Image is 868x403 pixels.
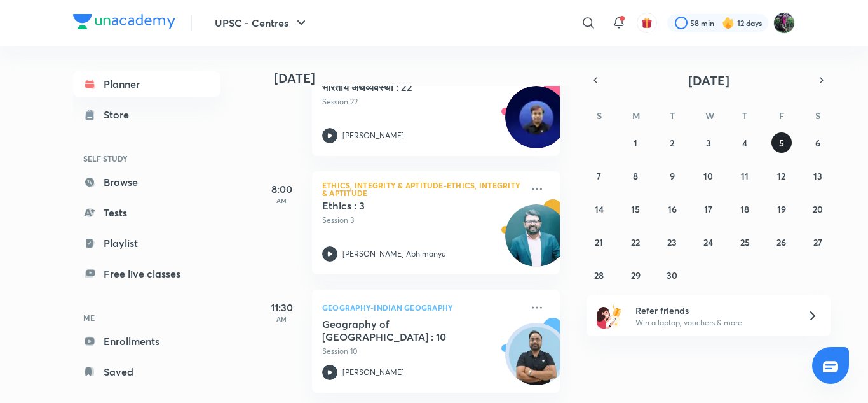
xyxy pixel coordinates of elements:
[73,329,220,354] a: Enrollments
[741,170,749,182] abbr: September 11, 2025
[633,170,638,182] abbr: September 8, 2025
[740,236,750,248] abbr: September 25, 2025
[322,300,522,315] p: Geography-Indian Geography
[274,71,573,86] h4: [DATE]
[742,110,747,122] abbr: Thursday
[625,232,646,252] button: September 22, 2025
[735,199,755,219] button: September 18, 2025
[771,232,792,252] button: September 26, 2025
[632,110,640,122] abbr: Monday
[73,148,220,169] h6: SELF STUDY
[631,236,640,248] abbr: September 22, 2025
[256,181,307,197] h5: 8:00
[73,200,220,225] a: Tests
[635,304,792,317] h6: Refer friends
[597,170,601,182] abbr: September 7, 2025
[625,265,646,285] button: September 29, 2025
[698,199,719,219] button: September 17, 2025
[322,199,480,212] h5: Ethics : 3
[637,13,657,33] button: avatar
[776,236,786,248] abbr: September 26, 2025
[688,72,729,89] span: [DATE]
[625,199,646,219] button: September 15, 2025
[668,203,677,215] abbr: September 16, 2025
[771,166,792,186] button: September 12, 2025
[698,132,719,153] button: September 3, 2025
[631,203,640,215] abbr: September 15, 2025
[625,166,646,186] button: September 8, 2025
[73,102,220,127] a: Store
[594,269,604,281] abbr: September 28, 2025
[635,317,792,329] p: Win a laptop, vouchers & more
[808,199,828,219] button: September 20, 2025
[813,170,822,182] abbr: September 13, 2025
[589,232,609,252] button: September 21, 2025
[604,71,813,89] button: [DATE]
[773,12,795,34] img: Ravishekhar Kumar
[662,199,682,219] button: September 16, 2025
[813,236,822,248] abbr: September 27, 2025
[779,110,784,122] abbr: Friday
[73,261,220,286] a: Free live classes
[322,81,480,94] h5: भारतीय अर्थव्यवस्था : 22
[808,132,828,153] button: September 6, 2025
[670,170,675,182] abbr: September 9, 2025
[342,367,404,378] p: [PERSON_NAME]
[322,215,522,226] p: Session 3
[342,248,446,260] p: [PERSON_NAME] Abhimanyu
[670,137,674,149] abbr: September 2, 2025
[698,166,719,186] button: September 10, 2025
[641,17,653,29] img: avatar
[722,17,735,29] img: streak
[597,110,602,122] abbr: Sunday
[667,236,677,248] abbr: September 23, 2025
[740,203,749,215] abbr: September 18, 2025
[735,166,755,186] button: September 11, 2025
[662,166,682,186] button: September 9, 2025
[73,359,220,385] a: Saved
[703,236,713,248] abbr: September 24, 2025
[589,199,609,219] button: September 14, 2025
[625,132,646,153] button: September 1, 2025
[631,269,641,281] abbr: September 29, 2025
[662,265,682,285] button: September 30, 2025
[73,14,175,32] a: Company Logo
[662,132,682,153] button: September 2, 2025
[698,232,719,252] button: September 24, 2025
[667,269,677,281] abbr: September 30, 2025
[597,303,622,329] img: referral
[777,203,786,215] abbr: September 19, 2025
[808,166,828,186] button: September 13, 2025
[322,181,522,197] p: Ethics, Integrity & Aptitude-Ethics, Integrity & Aptitude
[73,14,175,29] img: Company Logo
[735,132,755,153] button: September 4, 2025
[73,307,220,329] h6: ME
[705,110,714,122] abbr: Wednesday
[634,137,637,149] abbr: September 1, 2025
[589,166,609,186] button: September 7, 2025
[73,230,220,256] a: Playlist
[256,197,307,204] p: AM
[813,203,823,215] abbr: September 20, 2025
[779,137,784,149] abbr: September 5, 2025
[322,346,522,357] p: Session 10
[662,232,682,252] button: September 23, 2025
[742,137,747,149] abbr: September 4, 2025
[735,232,755,252] button: September 25, 2025
[777,170,785,182] abbr: September 12, 2025
[73,71,220,97] a: Planner
[704,203,712,215] abbr: September 17, 2025
[815,137,820,149] abbr: September 6, 2025
[256,315,307,323] p: AM
[342,130,404,141] p: [PERSON_NAME]
[256,300,307,315] h5: 11:30
[771,132,792,153] button: September 5, 2025
[771,199,792,219] button: September 19, 2025
[808,232,828,252] button: September 27, 2025
[706,137,711,149] abbr: September 3, 2025
[670,110,675,122] abbr: Tuesday
[815,110,820,122] abbr: Saturday
[104,107,137,122] div: Store
[589,265,609,285] button: September 28, 2025
[73,169,220,195] a: Browse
